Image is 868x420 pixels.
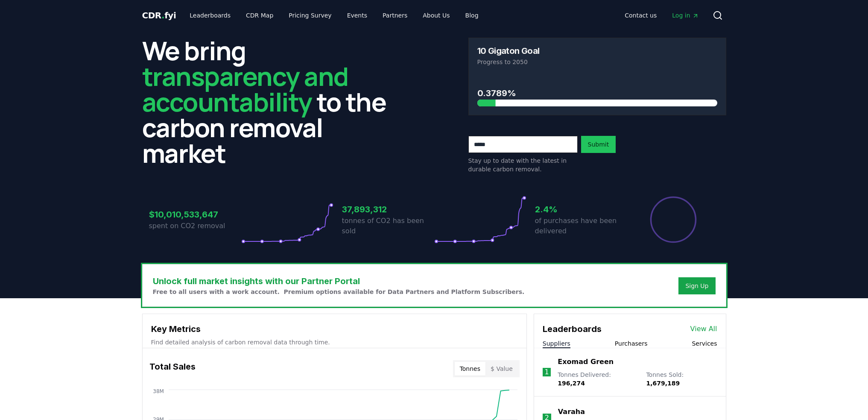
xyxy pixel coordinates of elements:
p: Free to all users with a work account. Premium options available for Data Partners and Platform S... [153,288,525,296]
p: spent on CO2 removal [149,221,241,231]
p: Tonnes Delivered : [558,370,637,388]
p: tonnes of CO2 has been sold [342,216,434,236]
a: Events [340,8,374,23]
h3: 10 Gigaton Goal [477,47,540,55]
a: Pricing Survey [282,8,338,23]
a: Sign Up [685,282,708,290]
span: 1,679,189 [646,380,680,387]
h3: Leaderboards [543,323,602,335]
p: of purchases have been delivered [535,216,627,236]
a: Blog [459,8,485,23]
a: Contact us [618,8,663,23]
button: $ Value [485,362,518,376]
span: . [161,10,164,21]
a: Exomad Green [558,357,614,367]
h3: 37,893,312 [342,203,434,216]
a: Log in [665,8,705,23]
a: View All [690,324,717,334]
nav: Main [618,8,705,23]
a: Partners [376,8,414,23]
h2: We bring to the carbon removal market [142,38,400,166]
button: Purchasers [615,339,648,348]
p: Find detailed analysis of carbon removal data through time. [151,338,518,347]
a: CDR Map [239,8,280,23]
a: Varaha [558,407,585,417]
p: Stay up to date with the latest in durable carbon removal. [468,156,578,173]
h3: Key Metrics [151,323,518,335]
span: Log in [672,11,698,20]
a: CDR.fyi [142,9,176,21]
h3: Unlock full market insights with our Partner Portal [153,275,525,288]
p: 1 [544,367,549,377]
button: Submit [581,136,616,153]
tspan: 38M [153,388,164,394]
button: Sign Up [678,277,715,294]
h3: 2.4% [535,203,627,216]
nav: Main [183,8,485,23]
button: Suppliers [543,339,570,348]
h3: 0.3789% [477,87,717,100]
div: Percentage of sales delivered [649,196,697,244]
span: CDR fyi [142,10,176,21]
p: Tonnes Sold : [646,370,717,388]
p: Progress to 2050 [477,58,717,66]
button: Tonnes [455,362,485,376]
button: Services [692,339,717,348]
span: transparency and accountability [142,59,348,119]
a: Leaderboards [183,8,237,23]
a: About Us [416,8,456,23]
h3: $10,010,533,647 [149,208,241,221]
span: 196,274 [558,380,585,387]
h3: Total Sales [149,360,196,377]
